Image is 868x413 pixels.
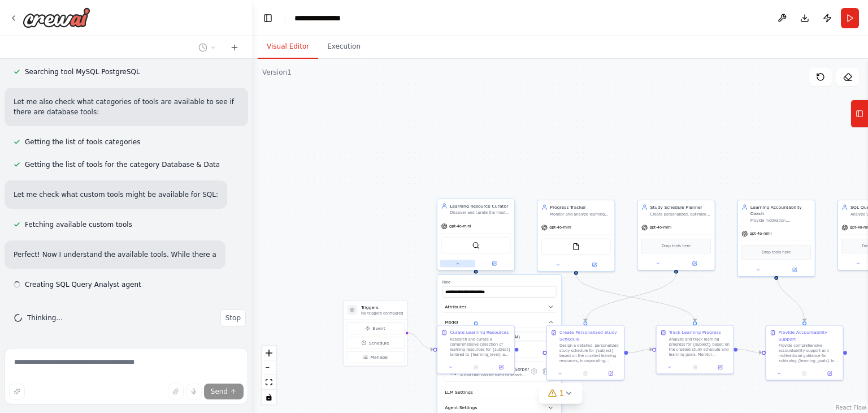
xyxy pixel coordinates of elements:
div: Learning Accountability CoachProvide motivation, accountability support, and strategic guidance t... [737,200,815,277]
img: SerperDevTool [448,367,457,376]
g: Edge from 076e75f4-dbad-483c-a7ed-af42e1c9c5bb to a78fc682-6b71-49bd-b57c-0f1ac7a2ba57 [628,346,652,356]
button: Start a new chat [225,41,244,54]
span: Manage [370,354,388,360]
nav: breadcrumb [294,12,351,24]
button: No output available [463,364,489,371]
button: Hide left sidebar [260,10,276,26]
span: Model [445,319,458,325]
span: gpt-4o-mini [649,225,671,230]
span: Searching tool MySQL PostgreSQL [25,67,140,76]
button: Model [442,316,557,328]
div: Learning Resource CuratorDiscover and curate the most relevant, high-quality learning resources f... [437,200,515,272]
h3: Triggers [361,304,403,311]
span: Getting the list of tools for the category Database & Data [25,160,220,169]
button: Open in side panel [677,260,713,267]
div: Learning Accountability Coach [750,204,811,217]
p: No triggers configured [361,311,403,316]
button: Manage [346,351,404,363]
span: 1 [559,388,565,399]
span: Getting the list of tools categories [25,137,140,147]
span: Agent Settings [445,405,477,411]
div: Create Personalized Study Schedule [559,329,620,342]
button: Configure tool [528,365,540,377]
p: Let me also check what categories of tools are available to see if there are database tools: [14,97,239,117]
button: zoom in [262,346,276,360]
button: Open in side panel [491,364,512,371]
div: Analyze and track learning progress for {subject} based on the created study schedule and learnin... [669,337,730,356]
div: A tool that can be used to search the internet with a search_query. Supports different search typ... [460,373,529,378]
button: 1 [539,383,583,404]
div: Monitor and analyze learning progress across {subject} courses and materials, tracking completion... [550,212,610,217]
button: Schedule [346,337,404,349]
span: Drop tools here [762,249,791,255]
span: Attributes [445,304,466,310]
button: Delete tool [540,365,551,377]
span: Stop [225,313,241,322]
div: TriggersNo triggers configuredEventScheduleManage [343,300,407,366]
span: Fetching available custom tools [25,220,132,229]
button: Click to speak your automation idea [186,384,202,399]
button: Visual Editor [258,35,318,59]
div: Learning Resource Curator [450,203,510,209]
p: Let me check what custom tools might be available for SQL: [14,190,218,200]
span: Creating SQL Query Analyst agent [25,280,141,289]
button: Upload files [168,384,184,399]
div: Study Schedule PlannerCreate personalized, optimized study schedules for {subject} that accommoda... [637,200,715,270]
g: Edge from triggers to d3ce897f-6378-497d-868a-0b3b7ea4a925 [406,330,433,353]
span: gpt-4o-mini [449,224,471,229]
span: LLM Settings [445,389,473,395]
div: Create Personalized Study ScheduleDesign a detailed, personalized study schedule for {subject} ba... [546,325,624,380]
button: Open in side panel [819,370,840,377]
g: Edge from d042d9bd-a547-43f4-8bb5-16957d48b0f7 to a78fc682-6b71-49bd-b57c-0f1ac7a2ba57 [573,274,698,321]
a: React Flow attribution [836,405,866,411]
div: Study Schedule Planner [650,204,711,210]
button: Open in side panel [600,370,622,377]
img: Logo [23,7,90,28]
div: React Flow controls [262,346,276,405]
div: Version 1 [262,68,292,77]
button: Open in side panel [476,260,512,267]
button: Stop [220,309,246,326]
button: No output available [682,364,708,371]
button: fit view [262,375,276,390]
button: No output available [791,370,818,377]
button: Attributes [442,301,557,312]
span: Send [211,387,228,396]
div: Design a detailed, personalized study schedule for {subject} based on the curated learning resour... [559,343,620,363]
div: Provide comprehensive accountability support and motivational guidance for achieving {learning_go... [779,343,839,363]
span: Thinking... [27,313,63,322]
button: Execution [318,35,370,59]
button: Open in side panel [777,266,813,273]
img: SerperDevTool [472,242,479,249]
div: Discover and curate the most relevant, high-quality learning resources for {subject} based on {le... [450,210,510,216]
span: gpt-4o-mini [750,231,772,236]
div: Progress TrackerMonitor and analyze learning progress across {subject} courses and materials, tra... [537,200,615,272]
div: Track Learning ProgressAnalyze and track learning progress for {subject} based on the created stu... [656,325,734,374]
div: Provide Accountability Support [779,329,839,342]
div: Research and curate a comprehensive collection of learning resources for {subject} tailored to {l... [450,337,510,356]
p: Perfect! Now I understand the available tools. While there a [14,249,216,260]
label: Role [442,280,557,285]
button: Send [204,384,244,399]
button: Open in side panel [709,364,731,371]
div: Progress Tracker [550,204,610,210]
div: Curate Learning ResourcesResearch and curate a comprehensive collection of learning resources for... [437,325,515,374]
g: Edge from 449d41c6-5ca8-496f-b281-d8255b40ee9a to d3ce897f-6378-497d-868a-0b3b7ea4a925 [473,273,479,321]
img: FileReadTool [572,243,580,250]
div: Provide Accountability SupportProvide comprehensive accountability support and motivational guida... [765,325,843,380]
span: OpenAI - gpt-4o-mini (OpenAI) [453,333,520,339]
button: LLM Settings [442,386,557,398]
span: gpt-4o-mini [549,225,571,230]
button: zoom out [262,360,276,375]
g: Edge from a78fc682-6b71-49bd-b57c-0f1ac7a2ba57 to fceceee5-5004-47d5-8af3-89e8e7dc2e3f [737,346,762,356]
span: Schedule [369,339,389,346]
div: Curate Learning Resources [450,329,509,335]
div: Track Learning Progress [669,329,721,335]
span: Event [373,325,385,332]
div: Provide motivation, accountability support, and strategic guidance to help achieve {learning_goal... [750,218,811,223]
g: Edge from 50b81d75-e48e-42af-ac51-798f2745f80c to fceceee5-5004-47d5-8af3-89e8e7dc2e3f [773,273,808,321]
button: Improve this prompt [9,384,25,399]
button: Switch to previous chat [194,41,221,54]
button: toggle interactivity [262,390,276,405]
div: Create personalized, optimized study schedules for {subject} that accommodate {time_availability}... [650,212,711,217]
